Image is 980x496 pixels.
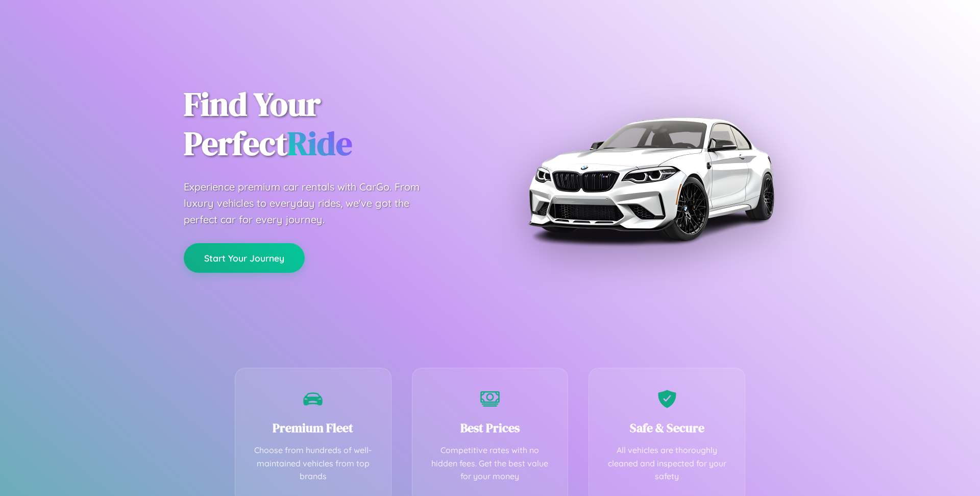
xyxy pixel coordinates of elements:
p: Experience premium car rentals with CarGo. From luxury vehicles to everyday rides, we've got the ... [184,179,439,228]
p: Choose from hundreds of well-maintained vehicles from top brands [251,444,376,483]
h1: Find Your Perfect [184,85,475,163]
p: All vehicles are thoroughly cleaned and inspected for your safety [604,444,729,483]
span: Ride [287,121,352,166]
h3: Best Prices [428,419,553,436]
p: Competitive rates with no hidden fees. Get the best value for your money [428,444,553,483]
img: Premium BMW car rental vehicle [523,51,778,306]
h3: Premium Fleet [251,419,376,436]
button: Start Your Journey [184,243,305,273]
h3: Safe & Secure [604,419,729,436]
